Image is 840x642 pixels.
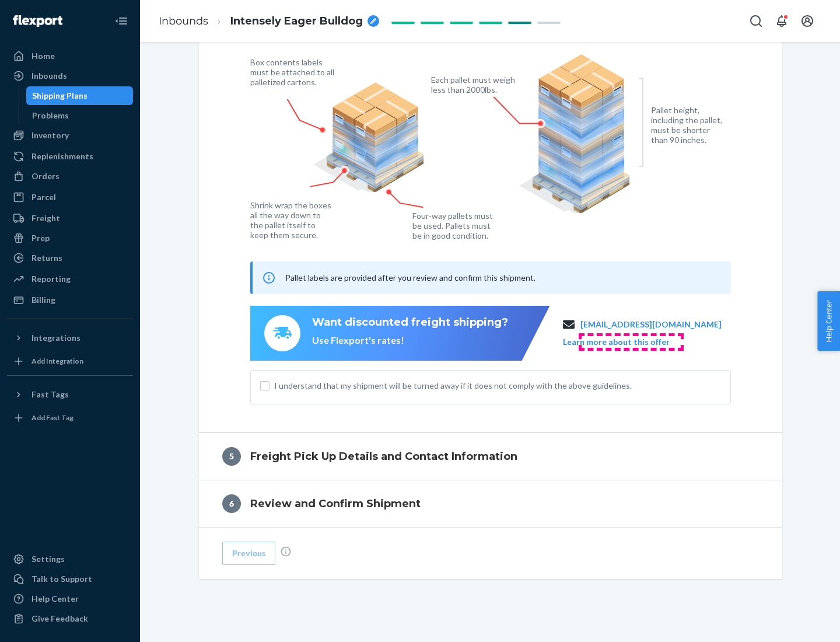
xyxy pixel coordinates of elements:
[796,9,819,33] button: Open account menu
[32,252,62,264] div: Returns
[32,413,73,423] div: Add Fast Tag
[32,553,65,565] div: Settings
[32,332,80,344] div: Integrations
[230,14,363,29] span: Intensely Eager Bulldog
[770,9,793,33] button: Open notifications
[199,480,782,527] button: 6Review and Confirm Shipment
[7,352,133,371] a: Add Integration
[32,573,92,585] div: Talk to Support
[32,593,79,605] div: Help Center
[159,15,208,27] a: Inbounds
[32,90,87,102] div: Shipping Plans
[32,170,60,182] div: Orders
[7,589,133,608] a: Help Center
[7,67,133,85] a: Inbounds
[32,151,93,162] div: Replenishments
[431,75,518,95] figcaption: Each pallet must weigh less than 2000lbs.
[563,336,670,348] button: Learn more about this offer
[32,130,69,141] div: Inventory
[7,229,133,247] a: Prep
[7,167,133,186] a: Orders
[744,9,768,33] button: Open Search Box
[7,249,133,267] a: Returns
[7,385,133,404] button: Fast Tags
[7,126,133,145] a: Inventory
[26,86,134,105] a: Shipping Plans
[274,380,721,392] span: I understand that my shipment will be turned away if it does not comply with the above guidelines.
[7,409,133,427] a: Add Fast Tag
[199,433,782,480] button: 5Freight Pick Up Details and Contact Information
[149,4,388,39] ol: breadcrumbs
[26,106,134,125] a: Problems
[250,449,517,464] h4: Freight Pick Up Details and Contact Information
[817,291,840,351] button: Help Center
[651,105,727,145] figcaption: Pallet height, including the pallet, must be shorter than 90 inches.
[32,389,69,400] div: Fast Tags
[260,381,269,390] input: I understand that my shipment will be turned away if it does not comply with the above guidelines.
[222,494,241,513] div: 6
[32,613,88,624] div: Give Feedback
[32,212,60,224] div: Freight
[7,550,133,568] a: Settings
[32,356,83,366] div: Add Integration
[7,570,133,588] a: Talk to Support
[7,47,133,65] a: Home
[7,329,133,347] button: Integrations
[580,319,722,330] a: [EMAIL_ADDRESS][DOMAIN_NAME]
[250,496,421,511] h4: Review and Confirm Shipment
[32,232,50,244] div: Prep
[412,211,494,240] figcaption: Four-way pallets must be used. Pallets must be in good condition.
[32,50,55,62] div: Home
[312,334,508,347] div: Use Flexport's rates!
[7,270,133,288] a: Reporting
[32,273,71,285] div: Reporting
[7,147,133,166] a: Replenishments
[312,315,508,330] div: Want discounted freight shipping?
[285,273,535,282] span: Pallet labels are provided after you review and confirm this shipment.
[32,110,69,121] div: Problems
[7,291,133,309] a: Billing
[250,200,334,240] figcaption: Shrink wrap the boxes all the way down to the pallet itself to keep them secure.
[250,57,337,87] figcaption: Box contents labels must be attached to all palletized cartons.
[7,188,133,207] a: Parcel
[222,447,241,466] div: 5
[32,294,55,306] div: Billing
[32,70,67,82] div: Inbounds
[7,609,133,628] button: Give Feedback
[110,9,133,33] button: Close Navigation
[32,191,56,203] div: Parcel
[13,15,62,27] img: Flexport logo
[7,209,133,228] a: Freight
[222,542,275,565] button: Previous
